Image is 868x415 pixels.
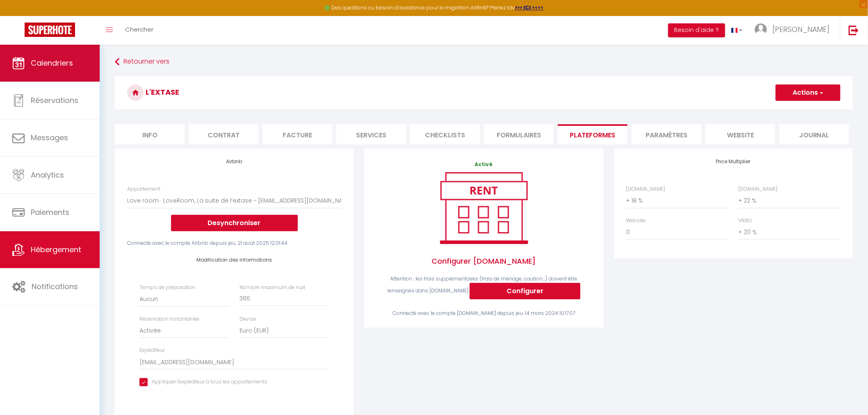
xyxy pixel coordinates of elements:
[32,281,78,292] span: Notifications
[189,124,258,144] li: Contrat
[377,310,591,317] div: Connecté avec le compte [DOMAIN_NAME] depuis jeu. 14 mars 2024 10:17:07
[515,4,544,11] a: >>> ICI <<<<
[31,132,68,143] span: Messages
[139,315,199,323] label: Réservation instantanée
[779,124,849,144] li: Journal
[739,217,752,225] label: VRBO
[706,124,775,144] li: website
[470,283,580,299] button: Configurer
[127,185,160,193] label: Appartement
[410,124,480,144] li: Checklists
[377,161,591,169] p: Activé
[377,247,591,275] span: Configurer [DOMAIN_NAME]
[127,239,341,247] div: Connecté avec le compte Airbnb depuis jeu. 21 août 2025 12:01:44
[125,25,153,34] span: Chercher
[484,124,554,144] li: Formulaires
[31,95,78,105] span: Réservations
[139,347,165,354] label: Expéditeur
[626,217,646,225] label: Website
[119,16,160,45] a: Chercher
[115,55,853,69] a: Retourner vers
[127,159,341,164] h4: Airbnb
[749,16,840,45] a: ... [PERSON_NAME]
[31,58,73,68] span: Calendriers
[115,124,185,144] li: Info
[668,23,725,37] button: Besoin d'aide ?
[240,315,256,323] label: Devise
[31,170,64,180] span: Analytics
[115,76,853,109] h3: L'EXTASE
[739,185,778,193] label: [DOMAIN_NAME]
[626,159,841,164] h4: Price Multiplier
[240,284,305,292] label: Nombre maximum de nuit
[776,84,841,101] button: Actions
[558,124,628,144] li: Plateformes
[263,124,332,144] li: Facture
[171,215,298,231] button: Desynchroniser
[432,169,536,247] img: rent.png
[626,185,665,193] label: [DOMAIN_NAME]
[336,124,406,144] li: Services
[632,124,701,144] li: Paramètres
[25,23,75,37] img: Super Booking
[772,24,830,34] span: [PERSON_NAME]
[31,207,69,217] span: Paiements
[31,244,81,255] span: Hébergement
[139,284,195,292] label: Temps de préparation
[139,257,329,263] h4: Modification des informations
[849,25,859,35] img: logout
[755,23,767,36] img: ...
[387,275,578,294] span: Attention : les frais supplémentaires (frais de ménage, caution...) doivent être renseignés dans ...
